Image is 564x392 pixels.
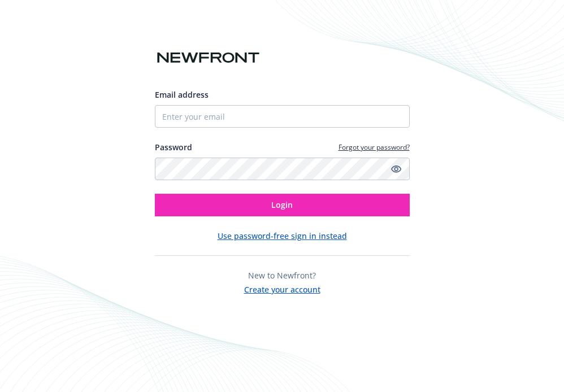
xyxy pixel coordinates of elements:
[244,281,320,295] button: Create your account
[155,89,209,100] span: Email address
[155,158,410,180] input: Enter your password
[155,141,192,153] label: Password
[339,142,410,152] a: Forgot your password?
[389,162,403,176] a: Show password
[155,48,262,68] img: Newfront logo
[271,199,293,210] span: Login
[218,230,347,242] button: Use password-free sign in instead
[155,105,410,128] input: Enter your email
[248,270,316,281] span: New to Newfront?
[155,194,410,216] button: Login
